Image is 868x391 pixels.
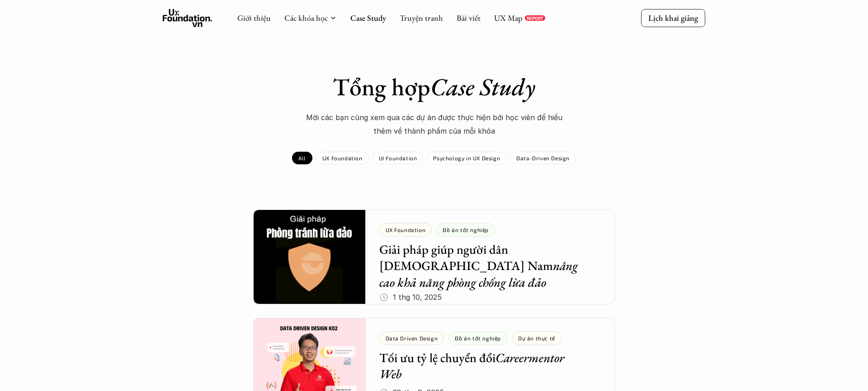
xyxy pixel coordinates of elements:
[648,13,698,23] p: Lịch khai giảng
[237,13,271,23] a: Giới thiệu
[253,209,615,304] a: Giải pháp giúp người dân [DEMOGRAPHIC_DATA] Namnâng cao khả năng phòng chống lừa đảo🕔 1 thg 10, 2025
[284,13,328,23] a: Các khóa học
[276,72,592,102] h1: Tổng hợp
[525,15,545,21] a: REPORT
[641,9,705,27] a: Lịch khai giảng
[298,111,570,138] p: Mời các bạn cùng xem qua các dự án được thực hiện bới học viên để hiểu thêm về thành phẩm của mỗi...
[516,155,570,161] p: Data-Driven Design
[433,155,500,161] p: Psychology in UX Design
[379,155,417,161] p: UI Foundation
[527,15,543,21] p: REPORT
[350,13,386,23] a: Case Study
[457,13,481,23] a: Bài viết
[400,13,443,23] a: Truyện tranh
[322,155,363,161] p: UX Foundation
[298,155,306,161] p: All
[494,13,523,23] a: UX Map
[430,71,535,102] em: Case Study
